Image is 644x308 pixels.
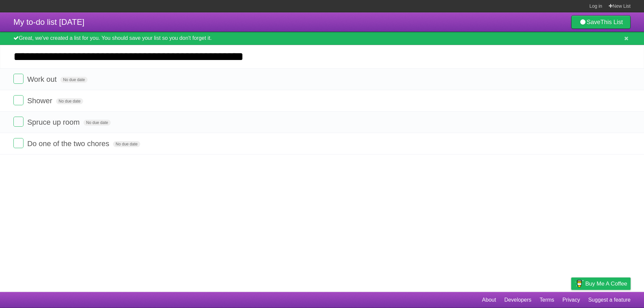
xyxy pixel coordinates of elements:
[482,294,496,306] a: About
[13,138,23,148] label: Done
[113,141,140,147] span: No due date
[27,97,54,105] span: Shower
[504,294,531,306] a: Developers
[13,17,85,26] span: My to-do list [DATE]
[60,77,88,83] span: No due date
[585,278,627,290] span: Buy me a coffee
[56,98,83,104] span: No due date
[27,75,58,83] span: Work out
[84,120,111,126] span: No due date
[13,95,23,105] label: Done
[588,294,631,306] a: Suggest a feature
[13,117,23,127] label: Done
[562,294,580,306] a: Privacy
[13,74,23,84] label: Done
[575,278,584,289] img: Buy me a coffee
[540,294,554,306] a: Terms
[571,278,631,290] a: Buy me a coffee
[571,15,631,29] a: SaveThis List
[600,19,623,25] b: This List
[27,118,82,126] span: Spruce up room
[27,139,111,148] span: Do one of the two chores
